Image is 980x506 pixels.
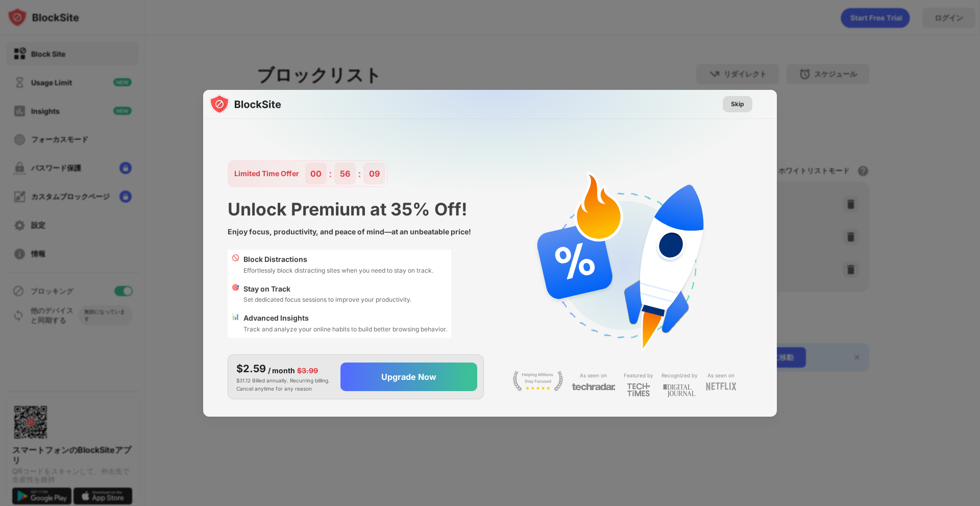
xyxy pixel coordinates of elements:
img: light-techtimes.svg [627,382,650,397]
div: Set dedicated focus sessions to improve your productivity. [243,295,411,304]
img: gradient.svg [209,90,783,292]
img: light-stay-focus.svg [512,371,563,391]
img: light-digital-journal.svg [663,382,696,399]
div: Recognized by [661,371,698,380]
div: Upgrade Now [381,372,436,382]
div: As seen on [580,371,607,380]
div: 📊 [232,312,239,334]
img: light-netflix.svg [706,382,737,391]
div: / month [268,365,295,376]
div: $31.12 Billed annually. Recurring billing. Cancel anytime for any reason [236,361,332,393]
img: light-techradar.svg [572,382,616,391]
div: Featured by [624,371,653,380]
div: $3.99 [297,365,318,376]
div: 🎯 [232,283,239,305]
div: Track and analyze your online habits to build better browsing behavior. [243,324,447,334]
div: $2.59 [236,361,266,376]
div: As seen on [707,371,734,380]
div: Skip [731,99,744,109]
div: Advanced Insights [243,312,447,324]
